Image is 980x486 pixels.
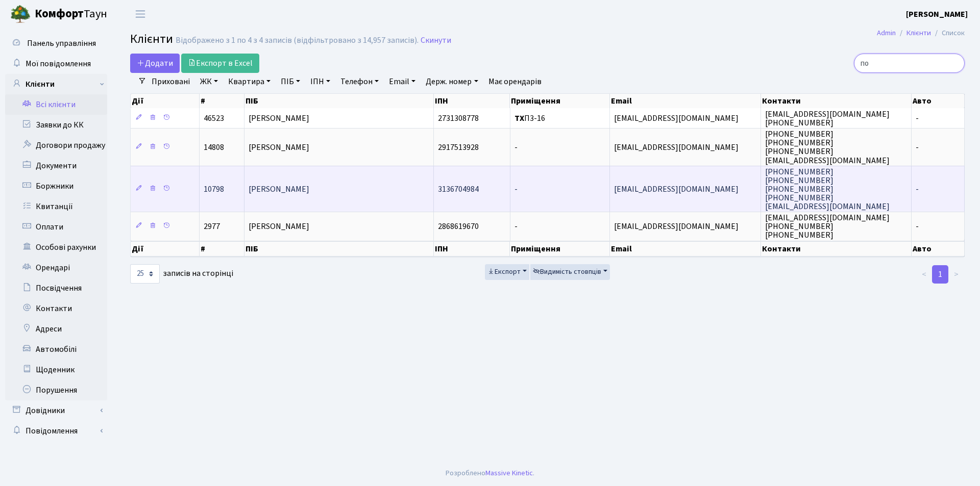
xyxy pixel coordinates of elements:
[5,400,107,421] a: Довідники
[26,58,91,69] span: Мої повідомлення
[916,221,919,232] span: -
[5,176,107,196] a: Боржники
[916,184,919,195] span: -
[5,196,107,217] a: Квитанції
[204,142,224,153] span: 14808
[514,142,518,153] span: -
[514,221,518,232] span: -
[487,267,521,277] span: Експорт
[610,94,761,108] th: Email
[27,38,96,49] span: Панель управління
[765,129,890,166] span: [PHONE_NUMBER] [PHONE_NUMBER] [PHONE_NUMBER] [EMAIL_ADDRESS][DOMAIN_NAME]
[204,184,224,195] span: 10798
[916,113,919,124] span: -
[5,380,107,400] a: Порушення
[5,278,107,298] a: Посвідчення
[5,319,107,339] a: Адреси
[912,241,965,257] th: Авто
[306,73,334,90] a: ІПН
[5,339,107,360] a: Автомобілі
[854,54,965,73] input: Пошук...
[249,142,309,153] span: [PERSON_NAME]
[514,184,518,195] span: -
[244,241,434,257] th: ПІБ
[485,468,533,478] a: Massive Kinetic
[912,94,965,108] th: Авто
[5,360,107,380] a: Щоденник
[336,73,383,90] a: Телефон
[610,241,761,257] th: Email
[181,54,259,73] a: Експорт в Excel
[249,113,309,124] span: [PERSON_NAME]
[514,113,524,124] b: ТХ
[130,264,160,284] select: записів на сторінці
[485,264,529,280] button: Експорт
[438,113,479,124] span: 2731308778
[204,221,220,232] span: 2977
[5,237,107,258] a: Особові рахунки
[5,54,107,74] a: Мої повідомлення
[906,8,968,20] a: [PERSON_NAME]
[614,221,739,232] span: [EMAIL_ADDRESS][DOMAIN_NAME]
[224,73,275,90] a: Квартира
[148,73,194,90] a: Приховані
[906,28,931,38] a: Клієнти
[514,113,545,124] span: П3-16
[5,94,107,115] a: Всі клієнти
[249,184,309,195] span: [PERSON_NAME]
[931,28,965,39] li: Список
[434,94,510,108] th: ІПН
[176,36,419,45] div: Відображено з 1 по 4 з 4 записів (відфільтровано з 14,957 записів).
[765,212,890,241] span: [EMAIL_ADDRESS][DOMAIN_NAME] [PHONE_NUMBER] [PHONE_NUMBER]
[916,142,919,153] span: -
[446,468,534,479] div: Розроблено .
[131,94,200,108] th: Дії
[131,241,200,257] th: Дії
[35,6,84,22] b: Комфорт
[5,258,107,278] a: Орендарі
[761,241,912,257] th: Контакти
[249,221,309,232] span: [PERSON_NAME]
[5,156,107,176] a: Документи
[765,109,890,129] span: [EMAIL_ADDRESS][DOMAIN_NAME] [PHONE_NUMBER]
[130,54,180,73] a: Додати
[438,184,479,195] span: 3136704984
[200,94,244,108] th: #
[614,113,739,124] span: [EMAIL_ADDRESS][DOMAIN_NAME]
[200,241,244,257] th: #
[862,22,980,44] nav: breadcrumb
[484,73,546,90] a: Має орендарів
[244,94,434,108] th: ПІБ
[421,36,451,45] a: Скинути
[277,73,304,90] a: ПІБ
[422,73,482,90] a: Держ. номер
[385,73,420,90] a: Email
[128,6,153,22] button: Переключити навігацію
[5,135,107,156] a: Договори продажу
[438,221,479,232] span: 2868619670
[533,267,601,277] span: Видимість стовпців
[5,298,107,319] a: Контакти
[932,265,948,284] a: 1
[5,74,107,94] a: Клієнти
[5,421,107,441] a: Повідомлення
[438,142,479,153] span: 2917513928
[5,217,107,237] a: Оплати
[10,4,31,24] img: logo.png
[137,58,173,69] span: Додати
[196,73,222,90] a: ЖК
[204,113,224,124] span: 46523
[130,264,233,284] label: записів на сторінці
[765,166,890,212] span: [PHONE_NUMBER] [PHONE_NUMBER] [PHONE_NUMBER] [PHONE_NUMBER] [EMAIL_ADDRESS][DOMAIN_NAME]
[5,115,107,135] a: Заявки до КК
[510,241,610,257] th: Приміщення
[130,30,173,48] span: Клієнти
[761,94,912,108] th: Контакти
[35,6,107,23] span: Таун
[434,241,510,257] th: ІПН
[614,184,739,195] span: [EMAIL_ADDRESS][DOMAIN_NAME]
[510,94,610,108] th: Приміщення
[530,264,610,280] button: Видимість стовпців
[614,142,739,153] span: [EMAIL_ADDRESS][DOMAIN_NAME]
